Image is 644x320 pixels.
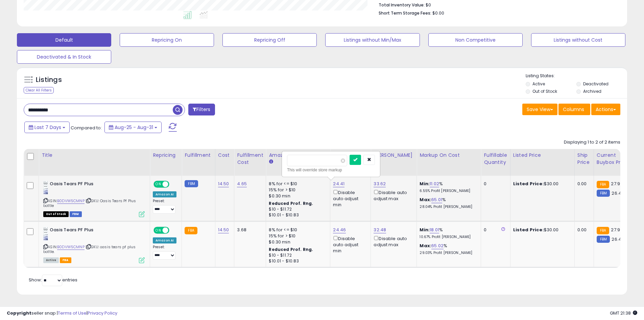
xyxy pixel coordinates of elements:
[237,180,247,187] a: 4.65
[432,10,444,16] span: $0.00
[379,2,425,8] b: Total Inventory Value:
[168,227,179,233] span: OFF
[564,139,620,146] div: Displaying 1 to 2 of 2 items
[7,310,31,316] strong: Copyright
[58,310,87,316] a: Terms of Use
[522,104,557,115] button: Save View
[420,181,476,193] div: %
[484,181,505,187] div: 0
[185,180,198,187] small: FBM
[269,253,325,258] div: $10 - $11.72
[420,227,476,239] div: %
[218,227,229,233] a: 14.50
[269,187,325,193] div: 15% for > $10
[153,237,176,243] div: Amazon AI
[484,152,507,166] div: Fulfillable Quantity
[374,180,386,187] a: 33.62
[420,197,476,209] div: %
[526,73,627,79] p: Listing States:
[333,180,344,187] a: 24.41
[558,104,590,115] button: Columns
[333,227,346,233] a: 24.46
[154,227,163,233] span: ON
[237,227,261,233] div: 3.68
[420,180,430,187] b: Min:
[43,227,48,240] img: 4106+ppc1vL._SL40_.jpg
[269,247,313,252] b: Reduced Prof. Rng.
[185,152,212,159] div: Fulfillment
[513,180,544,187] b: Listed Price:
[237,152,263,166] div: Fulfillment Cost
[430,227,439,233] a: 18.01
[43,244,136,254] span: | SKU: oasis tears pf plus bottle.
[168,181,179,187] span: OFF
[379,10,431,16] b: Short Term Storage Fees:
[597,236,610,243] small: FBM
[34,124,61,131] span: Last 7 Days
[597,152,631,166] div: Current Buybox Price
[7,310,117,317] div: seller snap | |
[50,181,132,189] b: Oasis Tears PF Plus
[333,235,365,254] div: Disable auto adjust min
[513,227,569,233] div: $30.00
[104,122,162,133] button: Aug-25 - Aug-31
[417,149,481,176] th: The percentage added to the cost of goods (COGS) that forms the calculator for Min & Max prices.
[597,181,609,188] small: FBA
[269,207,325,212] div: $10 - $11.72
[591,104,620,115] button: Actions
[420,227,430,233] b: Min:
[120,33,214,47] button: Repricing On
[153,152,179,159] div: Repricing
[420,189,476,193] p: 6.55% Profit [PERSON_NAME]
[24,122,70,133] button: Last 7 Days
[532,88,557,94] label: Out of Stock
[612,236,624,242] span: 26.49
[115,124,153,131] span: Aug-25 - Aug-31
[43,181,145,216] div: ASIN:
[287,167,375,173] div: This will override store markup
[374,189,411,202] div: Disable auto adjust max
[269,159,273,165] small: Amazon Fees.
[269,239,325,245] div: $0.30 min
[188,104,215,115] button: Filters
[420,152,478,159] div: Markup on Cost
[269,200,313,206] b: Reduced Prof. Rng.
[430,180,439,187] a: 11.02
[153,191,176,197] div: Amazon AI
[57,244,85,250] a: B0DVW5CMNP
[611,180,623,187] span: 27.99
[218,180,229,187] a: 14.50
[218,152,232,159] div: Cost
[513,181,569,187] div: $30.00
[269,258,325,264] div: $10.01 - $10.83
[269,193,325,199] div: $0.30 min
[420,242,431,249] b: Max:
[374,152,414,159] div: [PERSON_NAME]
[374,227,386,233] a: 32.48
[70,211,82,217] span: FBM
[513,152,572,159] div: Listed Price
[420,251,476,255] p: 29.03% Profit [PERSON_NAME]
[88,310,117,316] a: Privacy Policy
[325,33,420,47] button: Listings without Min/Max
[610,310,637,316] span: 2025-09-8 21:38 GMT
[43,181,48,194] img: 4106+ppc1vL._SL40_.jpg
[611,227,623,233] span: 27.99
[583,88,601,94] label: Archived
[36,75,62,85] h5: Listings
[17,50,111,64] button: Deactivated & In Stock
[57,198,85,204] a: B0DVW5CMNP
[420,235,476,239] p: 10.67% Profit [PERSON_NAME]
[43,227,145,262] div: ASIN:
[153,245,176,260] div: Preset:
[43,211,69,217] span: All listings that are currently out of stock and unavailable for purchase on Amazon
[563,106,584,113] span: Columns
[431,242,444,249] a: 65.02
[43,257,59,263] span: All listings currently available for purchase on Amazon
[269,181,325,187] div: 8% for <= $10
[431,196,442,203] a: 65.01
[50,227,132,235] b: Oasis Tears PF Plus
[420,205,476,209] p: 28.04% Profit [PERSON_NAME]
[577,152,591,166] div: Ship Price
[185,227,197,234] small: FBA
